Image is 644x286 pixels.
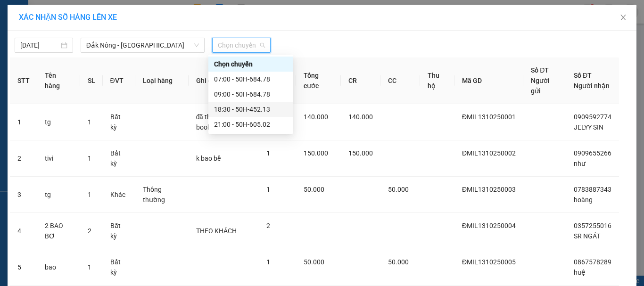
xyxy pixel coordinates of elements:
[574,269,586,276] span: huệ
[610,5,636,31] button: Close
[88,263,91,271] span: 1
[88,191,91,198] span: 1
[462,258,516,266] span: ĐMIL1310250005
[462,222,516,229] span: ĐMIL1310250004
[61,42,157,53] div: huệ
[61,9,84,19] span: Nhận:
[20,40,59,50] input: 13/10/2025
[214,104,288,114] div: 18:30 - 50H-452.13
[8,8,55,31] div: Đăk Mil
[37,104,80,140] td: tg
[135,57,189,104] th: Loại hàng
[214,89,288,99] div: 09:00 - 50H-684.78
[61,8,157,42] div: Dãy 4-B15 bến xe [GEOGRAPHIC_DATA]
[420,57,454,104] th: Thu hộ
[37,140,80,177] td: tivi
[214,59,288,69] div: Chọn chuyến
[37,213,80,249] td: 2 BAO BƠ
[103,140,135,177] td: Bất kỳ
[19,13,117,22] span: XÁC NHẬN SỐ HÀNG LÊN XE
[266,149,270,157] span: 1
[10,57,37,104] th: STT
[574,258,611,266] span: 0867578289
[10,249,37,286] td: 5
[189,57,259,104] th: Ghi chú
[574,222,611,229] span: 0357255016
[304,258,324,266] span: 50.000
[574,72,592,79] span: Số ĐT
[218,38,265,52] span: Chọn chuyến
[266,258,270,266] span: 1
[531,66,549,74] span: Số ĐT
[574,160,586,167] span: như
[135,177,189,213] td: Thông thường
[266,222,270,229] span: 2
[208,57,293,72] div: Chọn chuyến
[380,57,420,104] th: CC
[462,149,516,157] span: ĐMIL1310250002
[454,57,523,104] th: Mã GD
[574,123,603,131] span: JELYY SIN
[348,113,373,121] span: 140.000
[462,186,516,193] span: ĐMIL1310250003
[10,140,37,177] td: 2
[348,149,373,157] span: 150.000
[10,104,37,140] td: 1
[86,38,199,52] span: Đắk Nông - Sài Gòn
[61,53,157,66] div: 0867578289
[574,232,600,240] span: SR NGÁT
[574,186,611,193] span: 0783887343
[574,149,611,157] span: 0909655266
[194,42,199,48] span: down
[103,104,135,140] td: Bất kỳ
[196,227,237,235] span: THEO KHÁCH
[574,82,610,90] span: Người nhận
[574,113,611,121] span: 0909592774
[304,149,328,157] span: 150.000
[103,249,135,286] td: Bất kỳ
[196,113,231,131] span: đã thu 100k bookship
[103,177,135,213] td: Khác
[304,186,324,193] span: 50.000
[37,57,80,104] th: Tên hàng
[296,57,341,104] th: Tổng cước
[531,77,550,95] span: Người gửi
[88,118,91,126] span: 1
[214,74,288,84] div: 07:00 - 50H-684.78
[88,227,91,235] span: 2
[266,186,270,193] span: 1
[103,57,135,104] th: ĐVT
[8,9,23,19] span: Gửi:
[80,57,103,104] th: SL
[462,113,516,121] span: ĐMIL1310250001
[196,155,221,162] span: k bao bể
[341,57,380,104] th: CR
[388,186,409,193] span: 50.000
[574,196,593,204] span: hoàng
[214,119,288,130] div: 21:00 - 50H-605.02
[37,249,80,286] td: bao
[388,258,409,266] span: 50.000
[619,14,627,21] span: close
[88,155,91,162] span: 1
[10,177,37,213] td: 3
[37,177,80,213] td: tg
[304,113,328,121] span: 140.000
[103,213,135,249] td: Bất kỳ
[10,213,37,249] td: 4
